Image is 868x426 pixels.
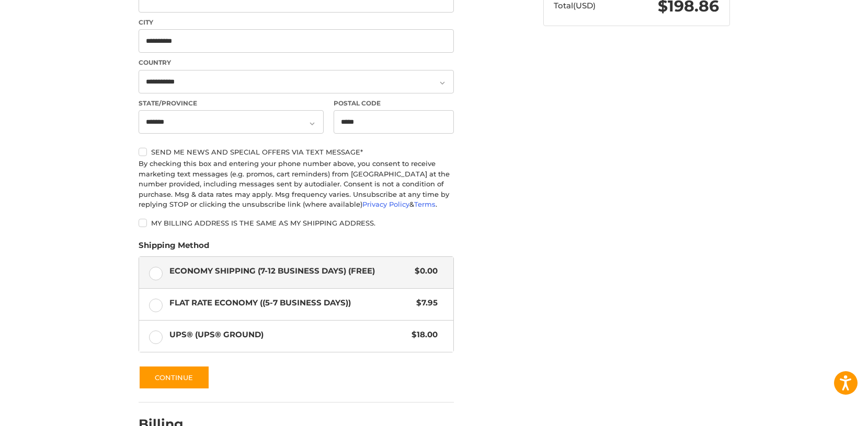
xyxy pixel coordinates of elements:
[554,1,596,10] span: Total (USD)
[139,365,210,389] button: Continue
[169,297,412,309] span: Flat Rate Economy ((5-7 Business Days))
[414,200,436,208] a: Terms
[362,200,409,208] a: Privacy Policy
[139,58,454,67] label: Country
[139,99,324,108] label: State/Province
[407,329,438,341] span: $18.00
[169,265,410,277] span: Economy Shipping (7-12 Business Days) (Free)
[139,159,454,210] div: By checking this box and entering your phone number above, you consent to receive marketing text ...
[412,297,438,309] span: $7.95
[334,99,454,108] label: Postal Code
[169,329,407,341] span: UPS® (UPS® Ground)
[139,240,209,256] legend: Shipping Method
[139,219,454,227] label: My billing address is the same as my shipping address.
[139,148,454,156] label: Send me news and special offers via text message*
[410,265,438,277] span: $0.00
[139,18,454,27] label: City
[782,398,868,426] iframe: Google Customer Reviews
